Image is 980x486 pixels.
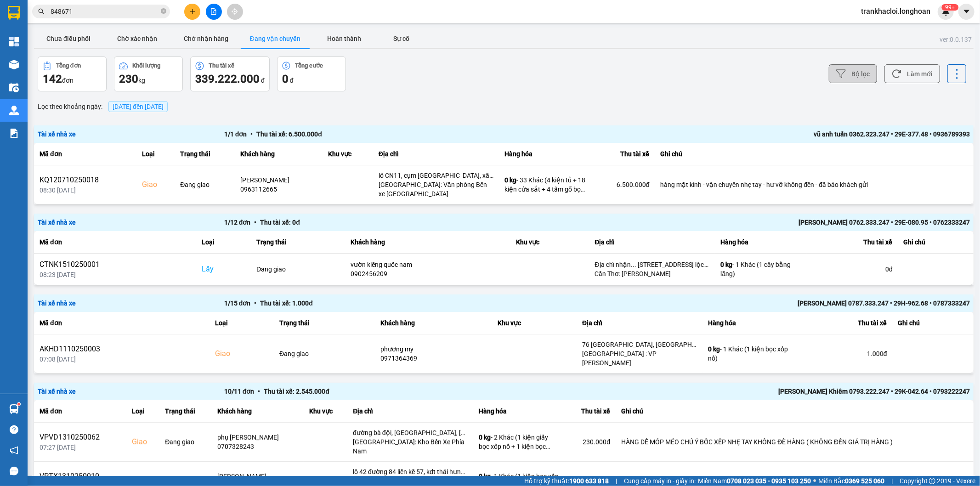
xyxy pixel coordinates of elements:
span: 0 kg [479,473,491,480]
div: 1.000 đ [800,349,887,358]
div: - 33 Khác (4 kiện tủ + 18 kiện cửa sắt + 4 tấm gỗ bọc bìa + 5 giấy + 2 tải xanh ) [504,175,585,194]
span: Miền Nam [698,476,811,486]
img: icon-new-feature [942,7,950,16]
div: - 2 Khác (1 kiện giấy bọc xốp nổ + 1 kiện bọc nilong đen ) [479,433,560,451]
div: KQ120710250018 [40,175,131,186]
div: 07:08 [DATE] [40,355,204,364]
span: 15/10/2025 đến 15/10/2025 [113,103,164,110]
div: vũ anh tuấn 0362.323.247 • 29E-377.48 • 0936789393 [597,129,970,139]
th: Ghi chú [892,312,974,334]
input: Tìm tên, số ĐT hoặc mã đơn [51,6,159,17]
img: warehouse-icon [9,404,19,414]
button: Tổng đơn142đơn [38,57,107,91]
span: 339.222.000 [195,73,260,85]
th: Trạng thái [251,231,345,254]
button: caret-down [958,4,974,20]
div: CTNK1510250001 [40,259,191,270]
div: VPTX1310250010 [40,471,121,482]
div: Đang giao [165,437,206,446]
div: 0971364369 [381,354,487,363]
strong: 1900 633 818 [569,477,609,485]
div: [PERSON_NAME] [240,175,317,185]
div: 0963112665 [240,185,317,194]
img: dashboard-icon [9,37,19,46]
button: Làm mới [884,64,940,83]
sup: 1 [17,403,20,406]
span: • [247,130,256,138]
button: Chưa điều phối [34,29,103,48]
img: logo-vxr [8,6,20,20]
span: [DATE] đến [DATE] [108,101,168,112]
th: Địa chỉ [347,400,473,423]
div: Giao [132,436,154,447]
span: plus [189,8,196,15]
img: warehouse-icon [9,60,19,69]
span: file-add [210,8,217,15]
span: trankhacloi.longhoan [854,6,938,17]
div: 07:27 [DATE] [40,443,121,452]
div: 1 / 12 đơn Thu tài xế: 0 đ [224,217,597,227]
span: close-circle [161,7,166,16]
div: [PERSON_NAME] Khiêm 0793.222.247 • 29K-042.64 • 0793222247 [597,386,970,396]
span: | [616,476,617,486]
span: Tài xế nhà xe [38,219,76,226]
div: 1 / 15 đơn Thu tài xế: 1.000 đ [224,298,597,308]
div: Thu tài xế [571,406,610,417]
div: hàng mặt kính - vận chuyển nhẹ tay - hư vỡ không đền - đã báo khách gửi [661,180,969,189]
img: solution-icon [9,129,19,138]
th: Ghi chú [898,231,974,254]
span: Lọc theo khoảng ngày : [38,102,102,112]
span: 0 kg [504,176,516,184]
div: phụ [PERSON_NAME] [217,433,298,442]
div: Thu tài xế [800,317,887,328]
button: Khối lượng230kg [114,57,183,91]
div: AKHD1110250003 [40,344,204,355]
div: đường bà đội, [GEOGRAPHIC_DATA], [GEOGRAPHIC_DATA], [GEOGRAPHIC_DATA] [353,428,468,437]
img: warehouse-icon [9,106,19,115]
div: Đang giao [279,349,370,358]
div: 1 / 1 đơn Thu tài xế: 6.500.000 đ [224,129,597,139]
div: Đang giao [180,180,229,189]
span: Tài xế nhà xe [38,130,76,138]
span: ⚪️ [813,479,816,483]
div: [PERSON_NAME] 0787.333.247 • 29H-962.68 • 0787333247 [597,298,970,308]
div: lô CN11, cụm [GEOGRAPHIC_DATA], xã [GEOGRAPHIC_DATA], huyện [GEOGRAPHIC_DATA], [GEOGRAPHIC_DATA] [379,171,493,180]
div: 76 [GEOGRAPHIC_DATA], [GEOGRAPHIC_DATA], [GEOGRAPHIC_DATA] [582,340,697,349]
th: Hàng hóa [473,400,565,423]
span: • [250,219,260,226]
th: Mã đơn [34,231,196,254]
div: [GEOGRAPHIC_DATA]: Văn phòng Bến xe [GEOGRAPHIC_DATA] [379,180,493,198]
th: Khu vực [323,143,373,165]
div: [GEOGRAPHIC_DATA]: Kho Bến Xe Phía Nam [353,437,468,456]
img: warehouse-icon [9,83,19,92]
div: Tổng đơn [56,62,81,69]
div: 230.000 đ [571,437,610,446]
th: Mã đơn [34,400,126,423]
th: Loại [196,231,251,254]
div: Giao [142,179,169,190]
div: đơn [43,72,102,86]
div: Tổng cước [295,62,323,69]
th: Ghi chú [616,400,974,423]
th: Trạng thái [175,143,235,165]
div: Cần Thơ: [PERSON_NAME] [595,269,709,278]
div: Thu tài xế [812,237,892,248]
div: [PERSON_NAME] 0762.333.247 • 29E-080.95 • 0762333247 [597,217,970,227]
span: Hỗ trợ kỹ thuật: [524,476,609,486]
div: kg [119,72,178,86]
span: Tài xế nhà xe [38,300,76,307]
span: 142 [43,73,62,85]
th: Loại [136,143,175,165]
sup: 745 [941,4,958,11]
th: Địa chỉ [577,312,702,334]
th: Khu vực [304,400,347,423]
span: Tài xế nhà xe [38,388,76,395]
span: caret-down [963,7,971,16]
span: 0 kg [720,261,732,268]
div: 6.500.000 đ [596,180,650,189]
th: Loại [210,312,274,334]
div: phương my [381,345,487,354]
strong: 0369 525 060 [845,477,884,485]
span: 0 kg [708,345,720,353]
div: 08:30 [DATE] [40,186,131,195]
